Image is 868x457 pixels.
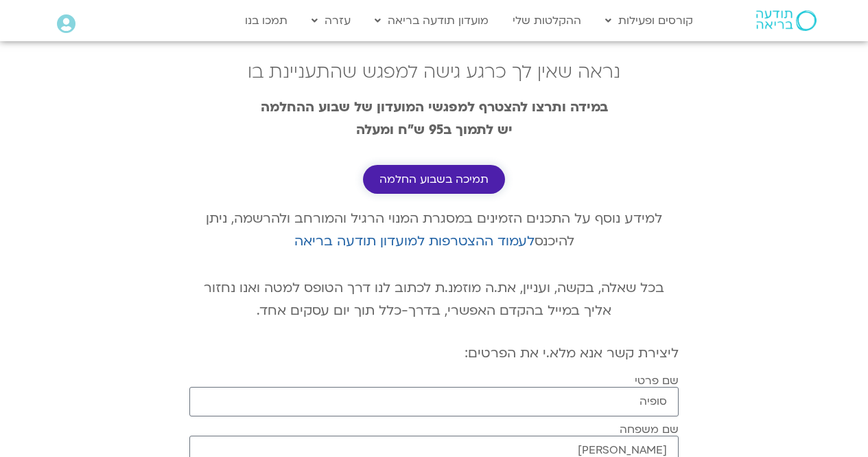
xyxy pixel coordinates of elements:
p: בכל שאלה, בקשה, ועניין, את.ה מוזמנ.ת לכתוב לנו דרך הטופס למטה ואנו נחזור אליך במייל בהקדם האפשרי,... [189,277,679,322]
h2: ליצירת קשר אנא מלא.י את הפרטים: [189,346,679,361]
img: תודעה בריאה [756,10,817,31]
a: לעמוד ההצטרפות למועדון תודעה בריאה [294,232,535,250]
input: שם פרטי [189,387,679,416]
a: מועדון תודעה בריאה [368,8,495,34]
a: עזרה [305,8,357,34]
label: שם פרטי [635,375,679,387]
a: תמכו בנו [238,8,294,34]
p: למידע נוסף על התכנים הזמינים במסגרת המנוי הרגיל והמורחב ולהרשמה, ניתן להיכנס [189,208,679,253]
strong: במידה ותרצו להצטרף למפגשי המועדון של שבוע ההחלמה יש לתמוך ב95 ש״ח ומעלה [261,98,608,139]
a: קורסים ופעילות [598,8,700,34]
label: שם משפחה [620,423,679,436]
h2: נראה שאין לך כרגע גישה למפגש שהתעניינת בו [189,62,679,82]
a: ההקלטות שלי [506,8,588,34]
span: תמיכה בשבוע החלמה [379,173,489,186]
a: תמיכה בשבוע החלמה [363,165,505,194]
